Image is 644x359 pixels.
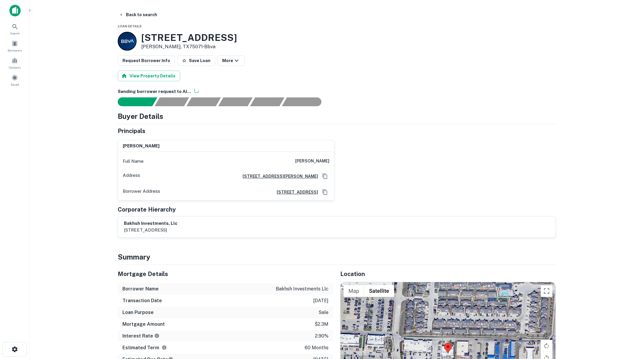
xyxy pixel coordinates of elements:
[9,5,21,16] img: capitalize-icon.png
[318,309,328,316] p: sale
[218,55,245,66] button: More
[186,97,221,106] div: Documents found, AI parsing details...
[305,344,328,351] p: 60 months
[343,285,364,297] button: Show street map
[315,321,328,328] p: $2.3m
[313,297,328,304] p: [DATE]
[282,97,328,106] div: AI fulfillment process complete.
[141,43,237,50] p: [PERSON_NAME], TX75071 •
[118,88,556,95] h6: Sending borrower request to AI...
[122,344,167,351] h6: Estimated Term
[123,172,140,181] p: Address
[122,285,159,292] h6: Borrower Name
[162,345,167,350] svg: Term is based on a standard schedule for this type of loan.
[118,55,175,66] button: Request Borrower Info
[124,220,177,227] h6: bakhsh investments, llc
[364,285,394,297] button: Show satellite imagery
[250,97,284,106] div: Principals found, still searching for contact information. This may take time...
[118,71,180,81] button: View Property Details
[177,55,215,66] button: Save Loan
[204,44,215,49] a: Bbva
[10,31,20,36] span: Search
[340,270,556,278] h5: Location
[118,111,163,122] h4: Buyer Details
[154,333,160,338] svg: The interest rates displayed on the website are for informational purposes only and may be report...
[123,158,144,165] p: Full Name
[321,172,329,181] button: Copy Address
[123,143,160,149] h6: [PERSON_NAME]
[122,297,162,304] h6: Transaction Date
[272,189,318,195] a: [STREET_ADDRESS]
[122,309,154,316] h6: Loan Purpose
[9,65,21,70] span: Contacts
[276,285,328,292] p: bakhsh investments llc
[315,333,328,340] p: 2.90%
[2,38,28,54] a: Borrowers
[124,227,177,234] p: [STREET_ADDRESS]
[118,127,145,135] h5: Principals
[2,55,28,71] a: Contacts
[141,32,237,43] h3: [STREET_ADDRESS]
[117,9,160,20] button: Back to search
[122,333,160,340] h6: Interest Rate
[541,340,552,352] button: Rotate map clockwise
[11,82,19,87] span: Saved
[541,285,552,297] button: Toggle fullscreen view
[118,205,176,214] h5: Corporate Hierarchy
[155,97,189,106] div: Your request is received and processing...
[118,252,556,262] h4: Summary
[8,48,22,53] span: Borrowers
[295,158,329,165] h6: [PERSON_NAME]
[321,188,329,197] button: Copy Address
[122,321,165,328] h6: Mortgage Amount
[615,293,644,321] iframe: Chat Widget
[2,72,28,88] a: Saved
[238,173,318,179] a: [STREET_ADDRESS][PERSON_NAME]
[218,97,253,106] div: Principals found, AI now looking for contact information...
[118,24,142,28] span: Loan Details
[118,270,333,278] h5: Mortgage Details
[123,188,160,197] p: Borrower Address
[111,97,155,106] div: Sending borrower request to AI...
[2,21,28,37] a: Search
